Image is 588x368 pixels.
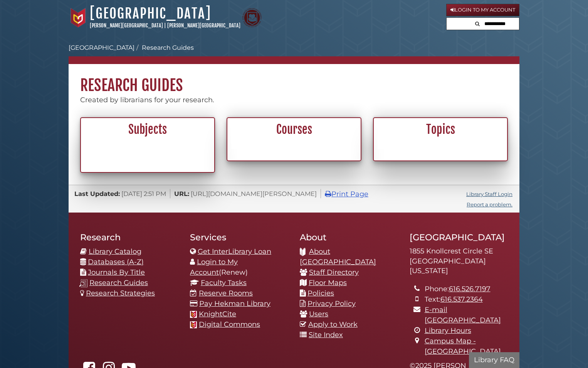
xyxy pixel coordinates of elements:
h2: Subjects [85,122,210,137]
a: [PERSON_NAME][GEOGRAPHIC_DATA] [90,22,163,29]
h2: Services [190,232,288,243]
img: Calvin Theological Seminary [242,8,262,27]
li: Phone: [425,284,508,294]
a: Site Index [309,331,343,339]
a: Library Catalog [89,247,141,256]
li: Text: [425,294,508,305]
a: Library Hours [425,326,471,335]
h2: About [300,232,398,243]
a: Pay Hekman Library [199,299,270,308]
a: Apply to Work [308,320,358,329]
a: Research Strategies [86,289,155,297]
span: Created by librarians for your research. [80,96,214,104]
i: Print Page [325,191,331,198]
h2: Topics [378,122,503,137]
a: Login to My Account [446,4,519,16]
span: [DATE] 2:51 PM [121,190,166,198]
a: Faculty Tasks [201,279,247,287]
address: 1855 Knollcrest Circle SE [GEOGRAPHIC_DATA][US_STATE] [410,246,508,276]
a: 616.537.2364 [440,295,483,304]
a: Campus Map - [GEOGRAPHIC_DATA] [425,337,501,356]
span: URL: [174,190,189,198]
li: (Renew) [190,257,288,278]
button: Search [473,18,482,28]
a: Reserve Rooms [199,289,253,297]
span: Last Updated: [74,190,120,198]
a: Digital Commons [199,320,260,329]
a: Research Guides [142,44,194,51]
a: Floor Maps [309,279,347,287]
a: Report a problem. [467,201,512,208]
h2: [GEOGRAPHIC_DATA] [410,232,508,243]
span: | [164,22,166,29]
a: Databases (A-Z) [88,258,144,266]
nav: breadcrumb [69,43,519,64]
a: [GEOGRAPHIC_DATA] [69,44,134,51]
img: research-guides-icon-white_37x37.png [79,279,87,287]
a: Login to My Account [190,258,238,277]
a: Print Page [325,190,368,198]
a: Library Staff Login [466,191,512,197]
a: KnightCite [199,310,236,318]
a: 616.526.7197 [449,285,491,293]
a: About [GEOGRAPHIC_DATA] [300,247,376,266]
a: E-mail [GEOGRAPHIC_DATA] [425,306,501,324]
a: [PERSON_NAME][GEOGRAPHIC_DATA] [167,22,240,29]
button: Library FAQ [469,352,519,368]
img: Calvin University [69,8,88,27]
img: Calvin favicon logo [190,311,197,318]
a: Staff Directory [309,268,359,277]
a: Research Guides [89,279,148,287]
a: Privacy Policy [307,299,356,308]
i: Search [475,21,480,26]
a: Get InterLibrary Loan [198,247,271,256]
h2: Courses [232,122,356,137]
a: Users [309,310,328,318]
a: Policies [307,289,334,297]
h1: Research Guides [69,64,519,95]
img: Calvin favicon logo [190,321,197,328]
a: Journals By Title [88,268,145,277]
h2: Research [80,232,178,243]
a: [GEOGRAPHIC_DATA] [90,5,211,22]
span: [URL][DOMAIN_NAME][PERSON_NAME] [191,190,317,198]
